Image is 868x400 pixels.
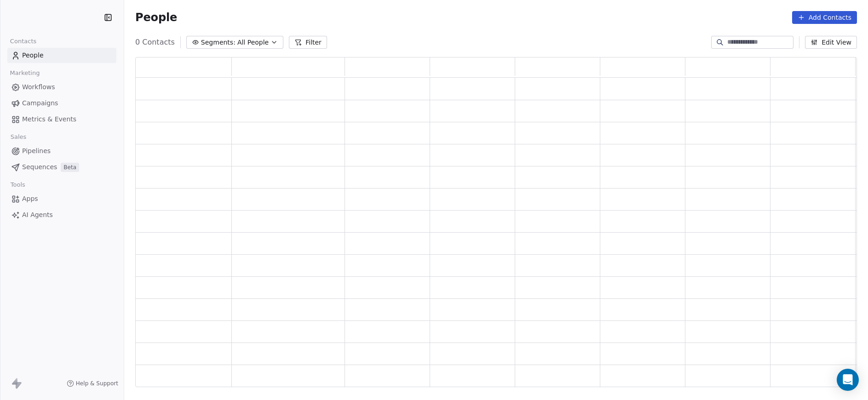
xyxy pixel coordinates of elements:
[201,38,236,47] span: Segments:
[6,66,44,80] span: Marketing
[6,34,40,48] span: Contacts
[22,194,38,204] span: Apps
[7,160,116,175] a: SequencesBeta
[7,80,116,95] a: Workflows
[792,11,857,24] button: Add Contacts
[7,207,116,223] a: AI Agents
[22,114,76,124] span: Metrics & Events
[805,36,857,49] button: Edit View
[6,130,30,144] span: Sales
[7,96,116,111] a: Campaigns
[22,82,55,92] span: Workflows
[22,162,57,172] span: Sequences
[61,163,79,172] span: Beta
[289,36,327,49] button: Filter
[7,48,116,63] a: People
[22,210,53,220] span: AI Agents
[135,11,177,24] span: People
[7,112,116,127] a: Metrics & Events
[22,146,51,156] span: Pipelines
[7,143,116,159] a: Pipelines
[67,380,118,387] a: Help & Support
[837,369,859,391] div: Open Intercom Messenger
[135,37,175,48] span: 0 Contacts
[22,51,44,60] span: People
[237,38,269,47] span: All People
[6,178,29,192] span: Tools
[22,98,58,108] span: Campaigns
[7,191,116,206] a: Apps
[76,380,118,387] span: Help & Support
